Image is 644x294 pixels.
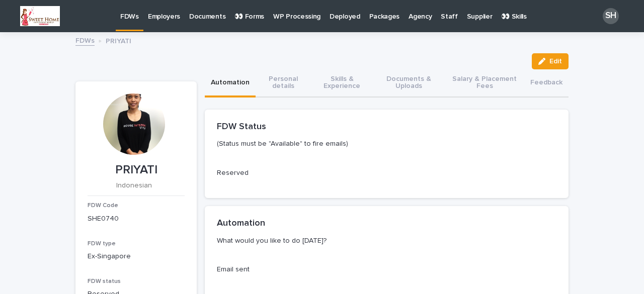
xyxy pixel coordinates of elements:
[524,69,569,97] button: Feedback
[217,168,556,178] p: Reserved
[106,35,131,46] p: PRIYATI
[88,251,185,262] p: Ex-Singapore
[205,69,256,97] button: Automation
[88,214,185,224] p: SHE0740
[311,69,373,97] button: Skills & Experience
[217,264,556,275] p: Email sent
[256,69,311,97] button: Personal details
[75,34,95,46] a: FDWs
[373,69,445,97] button: Documents & Uploads
[603,8,619,24] div: SH
[88,181,181,190] p: Indonesian
[88,278,121,284] span: FDW status
[217,139,552,148] p: (Status must be "Available" to fire emails)
[549,58,562,65] span: Edit
[532,53,569,69] button: Edit
[88,203,118,209] span: FDW Code
[217,122,266,133] h2: FDW Status
[217,236,552,245] p: What would you like to do [DATE]?
[88,163,185,177] p: PRIYATI
[217,218,265,229] h2: Automation
[88,241,116,247] span: FDW type
[20,6,60,26] img: tBtA7m6pGC2cfqnmzz7e1HISek9VJqvkjx1iKAabY8E
[445,69,524,97] button: Salary & Placement Fees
